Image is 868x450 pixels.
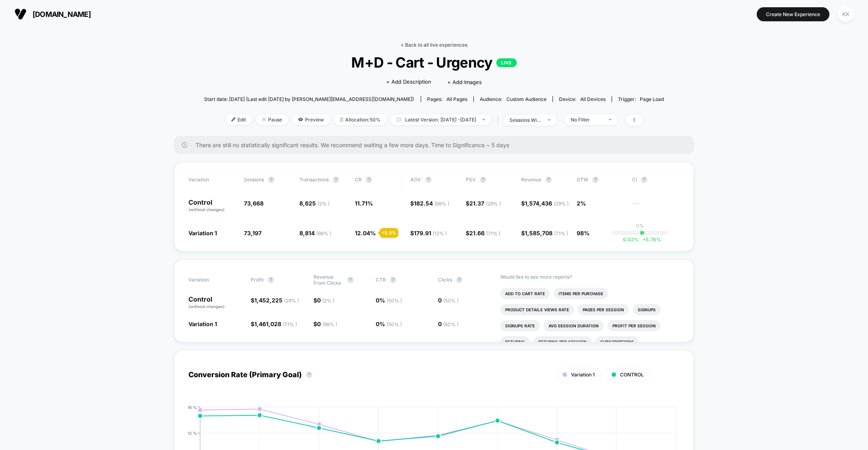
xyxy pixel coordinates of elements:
[496,58,516,67] p: LIVE
[640,96,664,102] span: Page Load
[553,96,612,102] span: Device:
[12,8,93,21] button: [DOMAIN_NAME]
[623,236,639,242] span: 0.02 %
[548,119,551,121] img: end
[636,223,644,229] p: 0%
[306,372,312,378] button: ?
[433,230,447,236] span: ( 12 % )
[33,10,91,18] span: [DOMAIN_NAME]
[317,321,337,327] span: 0
[633,304,661,315] li: Signups
[334,114,387,125] span: Allocation: 50%
[283,321,297,327] span: ( 71 % )
[525,230,568,236] span: 1,585,708
[500,288,550,299] li: Add To Cart Rate
[231,117,235,121] img: edit
[188,405,197,409] tspan: 16 %
[577,200,586,207] span: 2%
[577,230,590,236] span: 98%
[251,277,264,283] span: Profit
[14,8,27,20] img: Visually logo
[469,230,500,236] span: 21.66
[618,96,664,102] div: Trigger:
[609,119,612,120] img: end
[401,42,467,48] a: < Back to all live experiences
[317,297,334,304] span: 0
[376,321,402,327] span: 0 %
[554,230,568,236] span: ( 71 % )
[521,177,541,183] span: Revenue
[299,230,331,236] span: 8,814
[227,54,641,71] span: M+D - Cart - Urgency
[525,200,569,207] span: 1,574,436
[632,177,676,183] span: CI
[397,117,401,121] img: calendar
[506,96,547,102] span: Custom Audience
[340,117,343,122] img: rebalance
[188,296,243,310] p: Control
[244,230,262,236] span: 73,197
[443,298,459,304] span: ( 50 % )
[466,200,501,207] span: $
[244,177,264,183] span: Sessions
[620,372,644,378] span: CONTROL
[410,230,447,236] span: $
[188,304,225,309] span: (without changes)
[188,177,233,183] span: Variation
[333,177,339,183] button: ?
[639,236,661,242] span: 5.76 %
[486,201,501,207] span: ( 29 % )
[380,228,398,238] div: + 2.8 %
[534,336,592,347] li: Returns Per Session
[554,288,608,299] li: Items Per Purchase
[414,200,449,207] span: 182.54
[500,336,530,347] li: Returns
[244,200,264,207] span: 73,668
[386,78,431,86] span: + Add Description
[596,336,639,347] li: Subscriptions
[434,201,449,207] span: ( 88 % )
[204,96,414,102] span: Start date: [DATE] (Last edit [DATE] by [PERSON_NAME][EMAIL_ADDRESS][DOMAIN_NAME])
[268,277,274,283] button: ?
[641,177,647,183] button: ?
[578,304,629,315] li: Pages Per Session
[554,201,569,207] span: ( 29 % )
[438,297,459,304] span: 0
[196,142,678,148] span: There are still no statistically significant results. We recommend waiting a few more days . Time...
[414,230,447,236] span: 179.91
[313,321,337,327] span: $
[251,321,297,327] span: $
[410,177,421,183] span: AOV
[188,274,233,286] span: Variation
[480,177,486,183] button: ?
[254,321,297,327] span: 1,461,028
[427,96,467,102] div: Pages:
[376,297,402,304] span: 0 %
[313,297,334,304] span: $
[500,274,680,280] p: Would like to see more reports?
[366,177,372,183] button: ?
[254,297,299,304] span: 1,452,225
[438,277,452,283] span: Clicks
[639,229,641,235] p: |
[188,430,197,435] tspan: 12 %
[571,117,603,123] div: No Filter
[299,200,330,207] span: 8,625
[500,320,540,331] li: Signups Rate
[391,114,491,125] span: Latest Version: [DATE] - [DATE]
[495,114,504,126] span: |
[577,177,621,183] span: OTW
[188,207,225,212] span: (without changes)
[410,200,449,207] span: $
[632,201,680,213] span: ---
[521,200,569,207] span: $
[376,277,386,283] span: CTR
[835,6,856,23] button: KK
[571,372,595,378] span: Variation 1
[390,277,396,283] button: ?
[500,304,574,315] li: Product Details Views Rate
[592,177,599,183] button: ?
[486,230,500,236] span: ( 71 % )
[482,119,485,120] img: end
[292,114,330,125] span: Preview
